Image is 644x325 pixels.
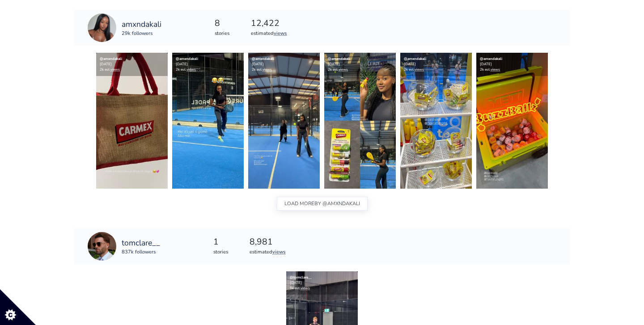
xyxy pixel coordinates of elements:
[476,53,548,76] div: [DATE] 2k est.
[480,56,502,61] a: @amxndakali
[122,18,161,30] a: amxndakali
[274,30,287,37] a: views
[215,30,229,38] div: stories
[263,67,272,72] a: views
[176,56,198,61] a: @amxndakali
[290,275,312,280] a: @tomclare__
[100,56,122,61] a: @amxndakali
[328,56,350,61] a: @amxndakali
[277,197,368,211] button: LOAD MOREBY @amxndakali
[324,53,396,76] div: [DATE] 2k est.
[122,237,160,249] a: tomclare__
[110,67,120,72] a: views
[250,236,285,249] div: 8,981
[301,286,310,291] a: views
[186,67,196,72] a: views
[248,53,320,76] div: [DATE] 2k est.
[252,56,274,61] a: @amxndakali
[88,232,116,261] img: 391117721.jpg
[400,53,472,76] div: [DATE] 2k est.
[122,30,161,38] div: 29k followers
[172,53,244,76] div: [DATE] 2k est.
[88,13,116,42] img: 1402202297.jpg
[272,249,285,255] a: views
[250,249,285,256] div: estimated
[96,53,168,76] div: [DATE] 2k est.
[213,236,228,249] div: 1
[215,17,229,30] div: 8
[491,67,500,72] a: views
[251,30,287,38] div: estimated
[213,249,228,256] div: stories
[314,198,360,210] span: BY @amxndakali
[339,67,348,72] a: views
[415,67,424,72] a: views
[251,17,287,30] div: 12,422
[122,249,160,256] div: 837k followers
[286,271,358,295] div: [DATE] 9k est.
[404,56,426,61] a: @amxndakali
